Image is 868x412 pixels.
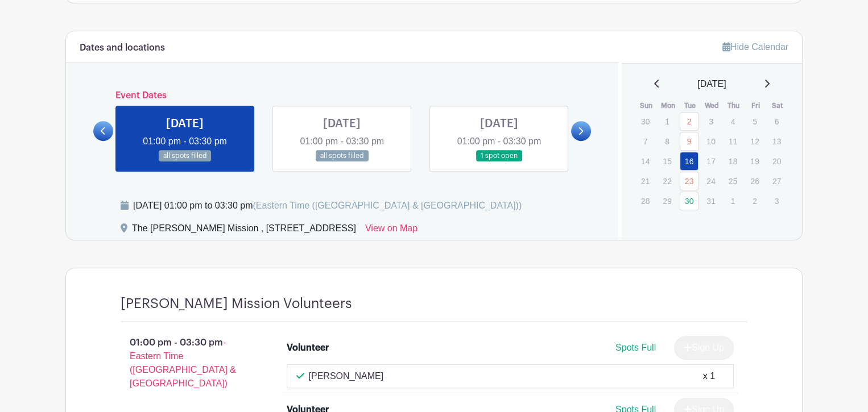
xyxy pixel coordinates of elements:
[680,112,698,131] a: 2
[253,201,522,210] span: (Eastern Time ([GEOGRAPHIC_DATA] & [GEOGRAPHIC_DATA]))
[767,100,789,111] th: Sat
[680,152,698,170] a: 16
[767,132,786,150] p: 13
[636,132,655,150] p: 7
[680,192,698,210] a: 30
[113,90,571,101] h6: Event Dates
[703,369,715,383] div: x 1
[701,152,720,170] p: 17
[657,100,679,111] th: Mon
[701,113,720,130] p: 3
[767,172,786,190] p: 27
[680,172,698,190] a: 23
[658,113,676,130] p: 1
[658,192,676,210] p: 29
[365,222,418,240] a: View on Map
[767,113,786,130] p: 6
[767,192,786,210] p: 3
[636,172,655,190] p: 21
[309,369,384,383] p: [PERSON_NAME]
[724,152,742,170] p: 18
[745,100,767,111] th: Fri
[724,132,742,150] p: 11
[724,113,742,130] p: 4
[701,132,720,150] p: 10
[767,152,786,170] p: 20
[723,100,745,111] th: Thu
[680,132,698,151] a: 9
[745,172,764,190] p: 26
[701,100,723,111] th: Wed
[102,331,268,395] p: 01:00 pm - 03:30 pm
[745,152,764,170] p: 19
[133,199,522,213] div: [DATE] 01:00 pm to 03:30 pm
[658,172,676,190] p: 22
[722,42,788,52] a: Hide Calendar
[701,192,720,210] p: 31
[635,100,658,111] th: Sun
[697,77,726,91] span: [DATE]
[287,341,329,355] div: Volunteer
[80,43,165,53] h6: Dates and locations
[615,343,656,352] span: Spots Full
[636,113,655,130] p: 30
[745,192,764,210] p: 2
[130,338,236,388] span: - Eastern Time ([GEOGRAPHIC_DATA] & [GEOGRAPHIC_DATA])
[679,100,701,111] th: Tue
[745,132,764,150] p: 12
[724,172,742,190] p: 25
[724,192,742,210] p: 1
[658,132,676,150] p: 8
[658,152,676,170] p: 15
[636,152,655,170] p: 14
[121,296,352,312] h4: [PERSON_NAME] Mission Volunteers
[745,113,764,130] p: 5
[701,172,720,190] p: 24
[636,192,655,210] p: 28
[132,222,356,240] div: The [PERSON_NAME] Mission , [STREET_ADDRESS]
